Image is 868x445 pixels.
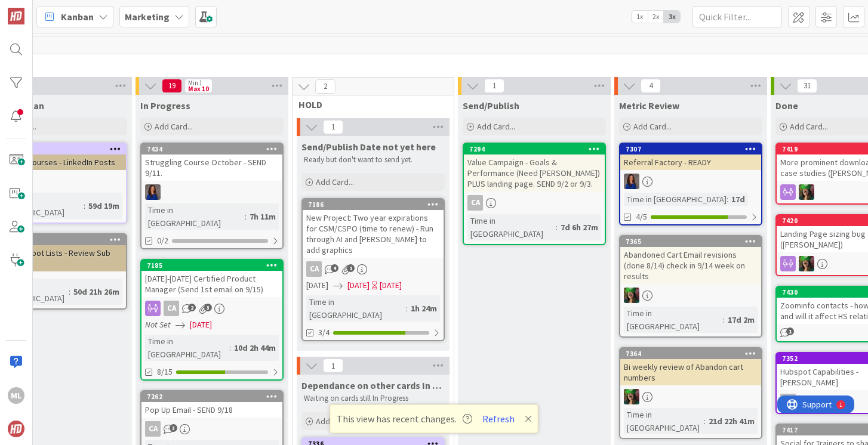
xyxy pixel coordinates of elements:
span: Dependance on other cards In progress [301,379,445,391]
div: Struggling Course October - SEND 9/11. [141,154,282,181]
div: Time in [GEOGRAPHIC_DATA] [624,193,727,206]
div: 59d 19m [85,199,122,212]
button: Refresh [478,411,519,427]
div: Min 1 [188,80,202,86]
span: Add Card... [477,121,515,132]
p: Ready but don't want to send yet. [304,155,442,165]
div: Time in [GEOGRAPHIC_DATA] [467,214,556,240]
span: [DATE] [347,279,370,292]
span: 2 [188,304,196,311]
span: Send/Publish Date not yet here [301,141,436,153]
div: CA [141,421,282,437]
div: Value Campaign - Goals & Performance (Need [PERSON_NAME]) PLUS landing page. SEND 9/2 or 9/3. [464,154,605,191]
input: Quick Filter... [692,6,782,27]
span: Metric Review [619,100,679,112]
span: 3 [170,424,177,432]
span: 2 [315,79,335,94]
img: SL [624,174,639,189]
span: In Progress [140,100,190,112]
div: Referral Factory - READY [620,154,761,170]
div: 7294Value Campaign - Goals & Performance (Need [PERSON_NAME]) PLUS landing page. SEND 9/2 or 9/3. [464,144,605,191]
a: 7294Value Campaign - Goals & Performance (Need [PERSON_NAME]) PLUS landing page. SEND 9/2 or 9/3.... [463,143,606,245]
p: Waiting on cards still In Progress [304,394,442,403]
span: 19 [162,79,182,93]
div: 7294 [464,144,605,154]
div: 10d 2h 44m [231,341,279,354]
div: 7h 11m [247,210,279,223]
div: 7185 [141,260,282,271]
img: SL [624,389,639,404]
span: Add Card... [316,416,354,427]
img: SL [799,184,814,200]
div: SL [141,184,282,200]
div: New Project: Two year expirations for CSM/CSPO (time to renew) - Run through AI and [PERSON_NAME]... [303,210,444,258]
span: Add Card... [790,121,828,132]
span: Add Card... [316,177,354,187]
div: Time in [GEOGRAPHIC_DATA] [145,203,245,230]
span: This view has recent changes. [337,412,472,426]
div: SL [620,288,761,303]
a: 7185[DATE]-[DATE] Certified Product Manager (Send 1st email on 9/15)CANot Set[DATE]Time in [GEOGR... [140,259,284,381]
div: 7185[DATE]-[DATE] Certified Product Manager (Send 1st email on 9/15) [141,260,282,297]
span: Add Card... [633,121,672,132]
div: 1h 24m [408,302,440,315]
i: Not Set [145,319,171,330]
div: 7186New Project: Two year expirations for CSM/CSPO (time to renew) - Run through AI and [PERSON_N... [303,199,444,258]
span: 1 [347,264,355,272]
div: SL [620,389,761,404]
span: 4/5 [636,211,647,223]
span: 4 [331,264,338,272]
div: CA [164,301,179,316]
div: Bi weekly review of Abandon cart numbers [620,359,761,385]
span: 1 [484,79,504,93]
span: HOLD [298,98,439,110]
a: 7364Bi weekly review of Abandon cart numbersSLTime in [GEOGRAPHIC_DATA]:21d 22h 41m [619,347,762,439]
div: CA [306,261,322,277]
span: Send/Publish [463,100,519,112]
span: : [704,415,706,428]
div: 7186 [303,199,444,210]
div: [DATE] [380,279,402,292]
span: 4 [641,79,661,93]
div: [DATE]-[DATE] Certified Product Manager (Send 1st email on 9/15) [141,271,282,297]
img: SL [145,184,161,200]
div: CA [303,261,444,277]
span: 3 [204,304,212,311]
span: : [84,199,85,212]
div: 7365 [620,236,761,247]
div: 7307Referral Factory - READY [620,144,761,170]
span: 8/15 [157,366,173,378]
img: avatar [8,421,24,437]
div: Time in [GEOGRAPHIC_DATA] [624,307,723,333]
div: 17d 2m [725,313,758,326]
div: 7186 [308,200,444,209]
span: Add Card... [155,121,193,132]
img: SL [799,256,814,271]
div: 7307 [626,145,761,153]
span: Kanban [61,10,94,24]
span: : [723,313,725,326]
span: [DATE] [190,319,212,331]
span: : [406,302,408,315]
span: [DATE] [306,279,328,292]
a: 7186New Project: Two year expirations for CSM/CSPO (time to renew) - Run through AI and [PERSON_N... [301,198,445,341]
div: Max 10 [188,86,209,92]
span: 2x [648,11,664,23]
a: 7365Abandoned Cart Email revisions (done 8/14) check in 9/14 week on resultsSLTime in [GEOGRAPHIC... [619,235,762,338]
span: : [245,210,247,223]
img: Visit kanbanzone.com [8,8,24,24]
div: 17d [728,193,748,206]
span: : [69,285,70,298]
div: CA [145,421,161,437]
div: CA [467,195,483,211]
div: CA [141,301,282,316]
div: Time in [GEOGRAPHIC_DATA] [145,335,229,361]
div: 7434 [147,145,282,153]
div: ML [8,387,24,404]
span: Done [775,100,798,112]
div: 7262Pop Up Email - SEND 9/18 [141,391,282,418]
span: 31 [797,79,817,93]
a: 7434Struggling Course October - SEND 9/11.SLTime in [GEOGRAPHIC_DATA]:7h 11m0/2 [140,143,284,249]
span: 3/4 [318,326,330,339]
div: Pop Up Email - SEND 9/18 [141,402,282,418]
